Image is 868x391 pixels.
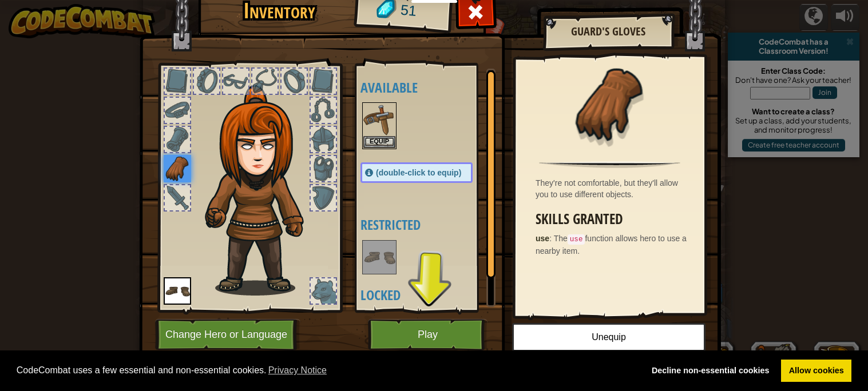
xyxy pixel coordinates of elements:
[164,155,191,182] img: portrait.png
[164,277,191,305] img: portrait.png
[376,168,461,177] span: (double-click to equip)
[644,360,777,382] a: deny cookies
[17,362,635,379] span: CodeCombat uses a few essential and non-essential cookies.
[536,234,687,256] span: The function allows hero to use a nearby item.
[573,67,647,141] img: portrait.png
[781,360,851,382] a: allow cookies
[155,319,300,350] button: Change Hero or Language
[512,323,706,352] button: Unequip
[363,103,395,135] img: portrait.png
[201,85,324,296] img: hair_f2.png
[549,234,554,243] span: :
[368,319,487,350] button: Play
[554,25,662,38] h2: Guard's Gloves
[536,177,689,200] div: They're not comfortable, but they'll allow you to use different objects.
[360,217,496,232] h4: Restricted
[360,80,496,95] h4: Available
[568,234,585,245] code: use
[536,212,689,227] h3: Skills Granted
[539,161,680,168] img: hr.png
[363,241,395,273] img: portrait.png
[363,136,395,148] button: Equip
[267,362,329,379] a: learn more about cookies
[536,234,549,243] strong: use
[360,288,496,302] h4: Locked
